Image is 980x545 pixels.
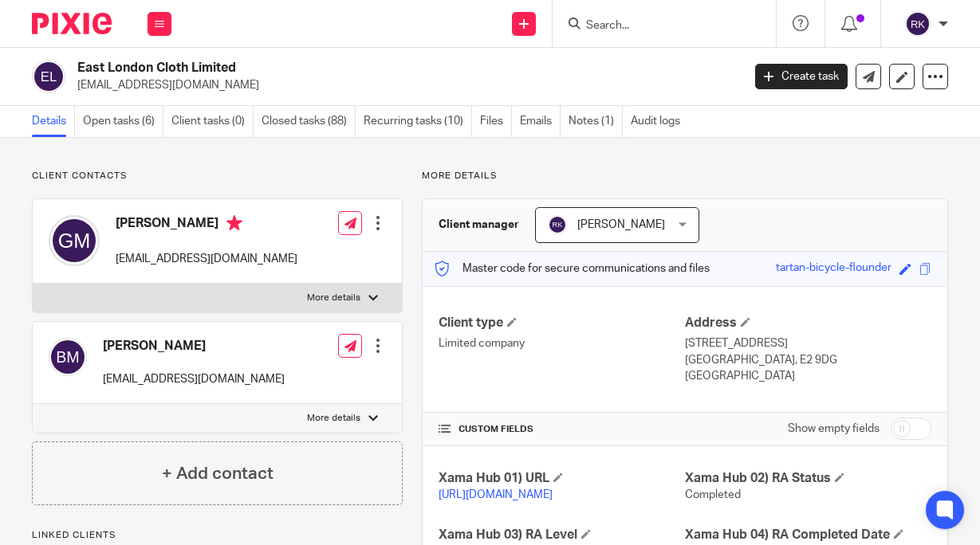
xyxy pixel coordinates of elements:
[755,64,848,89] a: Create task
[307,292,360,304] p: More details
[83,106,163,137] a: Open tasks (6)
[439,315,685,331] h4: Client type
[364,106,472,137] a: Recurring tasks (10)
[162,461,274,486] h4: + Add contact
[685,352,931,368] p: [GEOGRAPHIC_DATA], E2 9DG
[569,106,623,137] a: Notes (1)
[685,527,931,543] h4: Xama Hub 04) RA Completed Date
[776,260,891,278] div: tartan-bicycle-flounder
[685,335,931,351] p: [STREET_ADDRESS]
[77,60,600,76] h2: East London Cloth Limited
[435,261,710,276] p: Master code for secure communications and files
[685,315,931,331] h4: Address
[577,219,665,230] span: [PERSON_NAME]
[439,423,685,436] h4: CUSTOM FIELDS
[685,489,741,500] span: Completed
[32,106,75,137] a: Details
[226,215,242,231] i: Primary
[49,338,87,376] img: svg%3E
[103,371,285,387] p: [EMAIL_ADDRESS][DOMAIN_NAME]
[32,60,65,93] img: svg%3E
[584,19,728,33] input: Search
[32,529,403,542] p: Linked clients
[548,215,567,234] img: svg%3E
[631,106,688,137] a: Audit logs
[439,470,685,487] h4: Xama Hub 01) URL
[77,77,731,93] p: [EMAIL_ADDRESS][DOMAIN_NAME]
[788,421,880,437] label: Show empty fields
[103,338,285,355] h4: [PERSON_NAME]
[439,527,685,543] h4: Xama Hub 03) RA Level
[32,170,403,182] p: Client contacts
[439,489,553,500] a: [URL][DOMAIN_NAME]
[480,106,512,137] a: Files
[685,368,931,384] p: [GEOGRAPHIC_DATA]
[262,106,356,137] a: Closed tasks (88)
[116,215,297,235] h4: [PERSON_NAME]
[171,106,254,137] a: Client tasks (0)
[307,412,360,425] p: More details
[49,215,100,266] img: svg%3E
[439,335,685,351] p: Limited company
[439,217,519,233] h3: Client manager
[32,13,112,34] img: Pixie
[116,251,297,267] p: [EMAIL_ADDRESS][DOMAIN_NAME]
[422,170,948,182] p: More details
[520,106,561,137] a: Emails
[685,470,931,487] h4: Xama Hub 02) RA Status
[905,11,931,37] img: svg%3E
